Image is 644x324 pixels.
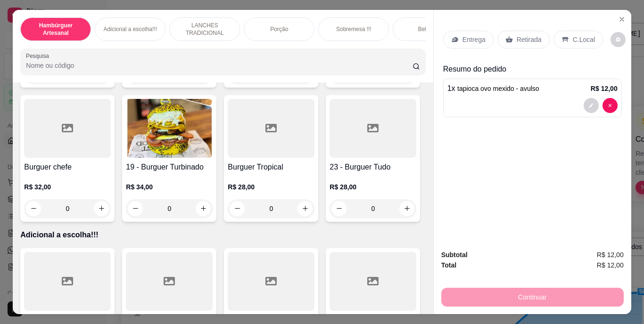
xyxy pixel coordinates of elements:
[462,35,486,44] p: Entrega
[94,201,109,216] button: increase-product-quantity
[457,85,539,92] span: tapioca ovo mexido - avulso
[330,162,416,173] h4: 23 - Burguer Tudo
[443,64,622,75] p: Resumo do pedido
[126,162,213,173] h4: 19 - Burguer Turbinado
[573,35,595,44] p: C.Local
[126,182,213,192] p: R$ 34,00
[597,250,624,260] span: R$ 12,00
[611,32,626,47] button: decrease-product-quantity
[336,25,372,33] p: Sobremesa !!!
[330,182,416,192] p: R$ 28,00
[128,201,143,216] button: decrease-product-quantity
[584,98,599,113] button: decrease-product-quantity
[228,162,314,173] h4: Burguer Tropical
[20,229,425,241] p: Adicional a escolha!!!
[603,98,618,113] button: decrease-product-quantity
[597,260,624,270] span: R$ 12,00
[270,25,288,33] p: Porção
[196,201,211,216] button: increase-product-quantity
[517,35,542,44] p: Retirada
[228,182,314,192] p: R$ 28,00
[441,251,468,259] strong: Subtotal
[26,201,41,216] button: decrease-product-quantity
[26,52,52,60] label: Pesquisa
[24,162,111,173] h4: Burguer chefe
[230,201,245,216] button: decrease-product-quantity
[441,261,456,269] strong: Total
[297,201,313,216] button: increase-product-quantity
[177,22,232,37] p: LANCHES TRADICIONAL
[28,22,83,37] p: Hambúrguer Artesanal
[614,12,629,27] button: Close
[126,99,213,158] img: product-image
[26,61,413,70] input: Pesquisa
[104,25,157,33] p: Adicional a escolha!!!
[24,182,111,192] p: R$ 32,00
[591,84,618,93] p: R$ 12,00
[418,25,438,33] p: Bebidas
[399,201,414,216] button: increase-product-quantity
[447,83,539,94] p: 1 x
[331,201,347,216] button: decrease-product-quantity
